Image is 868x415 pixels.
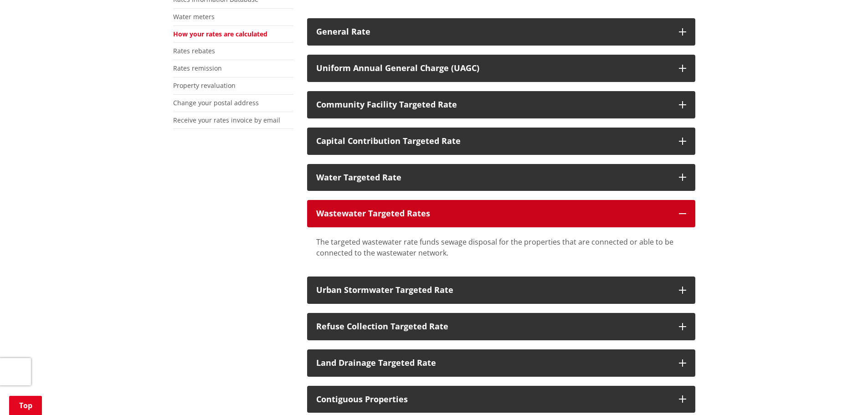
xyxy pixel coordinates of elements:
[316,137,670,146] div: Capital Contribution Targeted Rate
[316,173,670,182] div: Water Targeted Rate
[316,236,686,258] div: The targeted wastewater rate funds sewage disposal for the properties that are connected or able ...
[173,64,222,72] a: Rates remission
[316,64,670,73] div: Uniform Annual General Charge (UAGC)
[826,377,859,410] iframe: Messenger Launcher
[307,18,695,46] button: General Rate
[307,128,695,155] button: Capital Contribution Targeted Rate
[316,209,670,218] div: Wastewater Targeted Rates
[307,164,695,191] button: Water Targeted Rate
[307,313,695,340] button: Refuse Collection Targeted Rate
[316,359,670,368] div: Land Drainage Targeted Rate
[173,98,259,107] a: Change your postal address
[173,81,236,90] a: Property revaluation
[316,27,670,36] div: General Rate
[9,396,42,415] a: Top
[307,349,695,377] button: Land Drainage Targeted Rate
[173,116,280,124] a: Receive your rates invoice by email
[316,395,670,404] div: Contiguous Properties
[173,30,267,38] a: How your rates are calculated
[307,91,695,118] button: Community Facility Targeted Rate
[307,55,695,82] button: Uniform Annual General Charge (UAGC)
[316,322,670,331] div: Refuse Collection Targeted Rate
[307,200,695,227] button: Wastewater Targeted Rates
[307,386,695,413] button: Contiguous Properties
[173,12,215,21] a: Water meters
[316,100,670,109] div: Community Facility Targeted Rate
[307,277,695,304] button: Urban Stormwater Targeted Rate
[173,46,215,55] a: Rates rebates
[316,286,670,295] div: Urban Stormwater Targeted Rate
